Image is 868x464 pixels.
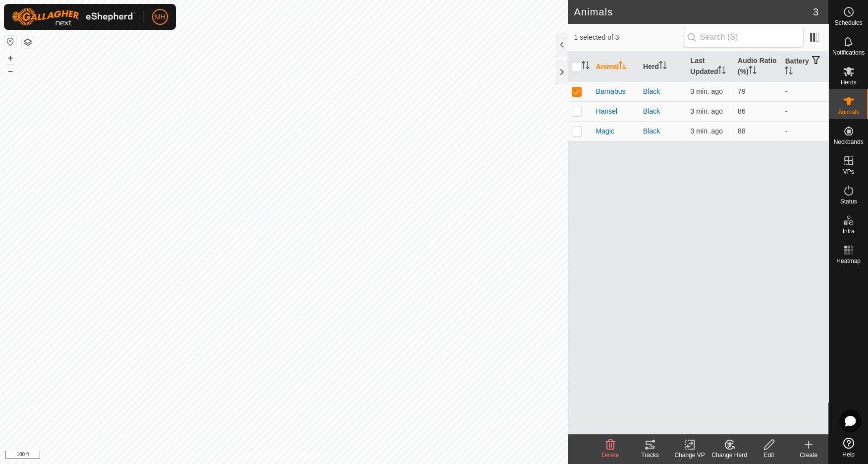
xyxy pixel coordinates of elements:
p-sorticon: Activate to sort [785,68,793,76]
th: Herd [639,52,687,82]
input: Search (S) [684,27,804,48]
td: - [781,81,828,101]
div: Black [643,126,683,136]
span: Heatmap [836,258,861,264]
span: Hansel [596,106,617,117]
button: Reset Map [4,36,16,48]
span: Barnabus [596,86,625,97]
td: - [781,101,828,121]
span: Neckbands [833,139,863,145]
th: Battery [781,52,828,82]
button: Map Layers [22,36,34,48]
button: + [4,52,16,64]
span: 86 [738,107,746,115]
p-sorticon: Activate to sort [619,63,627,70]
div: Change Herd [709,451,749,460]
div: Create [789,451,828,460]
span: Notifications [832,50,865,56]
a: Privacy Policy [245,451,282,460]
p-sorticon: Activate to sort [582,63,590,70]
span: MH [155,12,165,22]
th: Last Updated [686,52,734,82]
p-sorticon: Activate to sort [718,67,726,75]
a: Help [829,434,868,462]
div: Black [643,86,683,97]
span: Aug 13, 2025, 2:00 PM [690,87,722,95]
span: Aug 13, 2025, 2:00 PM [690,107,722,115]
span: Infra [842,228,854,234]
div: Black [643,106,683,117]
th: Audio Ratio (%) [734,52,781,82]
span: Status [840,199,857,204]
th: Animal [592,52,639,82]
div: Tracks [630,451,670,460]
span: 79 [738,87,746,95]
span: Animals [838,109,859,115]
a: Contact Us [294,451,323,460]
span: 1 selected of 3 [574,32,683,43]
span: Delete [602,452,619,459]
span: Help [842,452,855,458]
span: Schedules [834,20,862,26]
span: 3 [813,4,818,19]
p-sorticon: Activate to sort [659,63,667,70]
span: VPs [843,169,854,175]
h2: Animals [574,6,813,18]
span: Aug 13, 2025, 2:00 PM [690,127,722,135]
button: – [4,65,16,77]
span: Magic [596,126,614,136]
span: 88 [738,127,746,135]
p-sorticon: Activate to sort [749,67,757,75]
img: Gallagher Logo [12,8,136,26]
span: Herds [840,79,856,85]
td: - [781,121,828,141]
div: Change VP [670,451,709,460]
div: Edit [749,451,789,460]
